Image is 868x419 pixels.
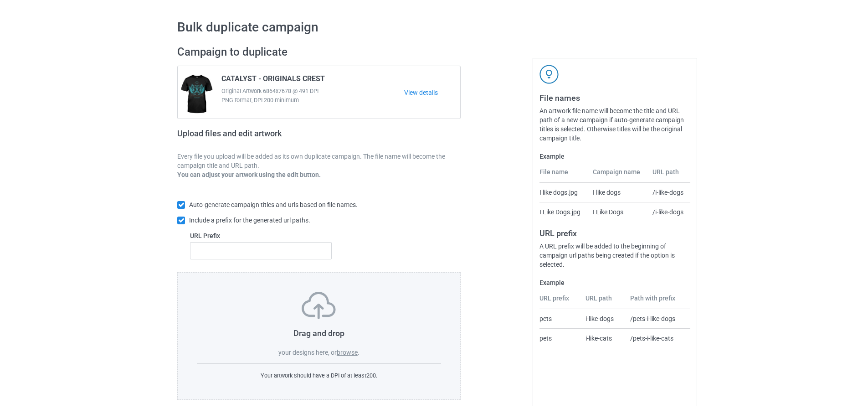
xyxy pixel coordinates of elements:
td: pets [539,328,580,348]
td: pets [539,309,580,328]
td: /i-like-dogs [647,202,690,222]
span: your designs here, or [278,349,337,356]
td: i-like-dogs [580,309,626,328]
th: URL path [647,167,690,183]
span: Include a prefix for the generated url paths. [189,217,310,224]
label: browse [337,349,358,356]
h1: Bulk duplicate campaign [177,19,691,36]
label: Example [539,278,690,287]
span: CATALYST - ORIGINALS CREST [221,74,325,87]
b: You can adjust your artwork using the edit button. [177,171,321,178]
th: Campaign name [588,167,648,183]
img: svg+xml;base64,PD94bWwgdmVyc2lvbj0iMS4wIiBlbmNvZGluZz0iVVRGLTgiPz4KPHN2ZyB3aWR0aD0iNDJweCIgaGVpZ2... [539,65,559,84]
img: svg+xml;base64,PD94bWwgdmVyc2lvbj0iMS4wIiBlbmNvZGluZz0iVVRGLTgiPz4KPHN2ZyB3aWR0aD0iNzVweCIgaGVpZ2... [302,292,336,319]
h2: Upload files and edit artwork [177,129,347,145]
h3: Drag and drop [197,328,441,338]
td: /i-like-dogs [647,183,690,202]
span: Your artwork should have a DPI of at least 200 . [261,372,377,379]
td: /pets-i-like-cats [625,328,690,348]
span: Auto-generate campaign titles and urls based on file names. [189,201,358,208]
span: . [358,349,360,356]
h2: Campaign to duplicate [177,45,461,59]
td: I Like Dogs.jpg [539,202,587,222]
th: URL prefix [539,294,580,309]
span: Original Artwork 6864x7678 @ 491 DPI [221,87,404,96]
h3: URL prefix [539,228,690,238]
a: View details [404,88,460,97]
td: I like dogs [588,183,648,202]
label: Example [539,152,690,161]
div: A URL prefix will be added to the beginning of campaign url paths being created if the option is ... [539,242,690,269]
td: I Like Dogs [588,202,648,222]
td: i-like-cats [580,328,626,348]
td: I like dogs.jpg [539,183,587,202]
th: File name [539,167,587,183]
th: Path with prefix [625,294,690,309]
h3: File names [539,93,690,103]
span: PNG format, DPI 200 minimum [221,96,404,105]
p: Every file you upload will be added as its own duplicate campaign. The file name will become the ... [177,152,461,170]
th: URL path [580,294,626,309]
td: /pets-i-like-dogs [625,309,690,328]
label: URL Prefix [190,231,332,240]
div: An artwork file name will become the title and URL path of a new campaign if auto-generate campai... [539,106,690,143]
